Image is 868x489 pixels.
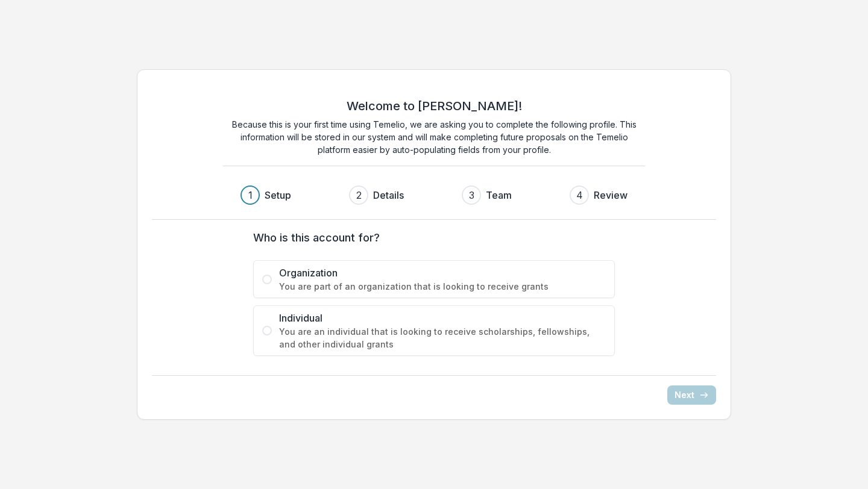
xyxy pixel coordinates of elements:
div: 4 [576,188,583,202]
div: Progress [241,185,627,205]
h3: Details [373,188,404,202]
h3: Setup [265,188,291,202]
div: 1 [248,188,253,202]
div: 2 [356,188,362,202]
div: 3 [469,188,474,202]
span: You are part of an organization that is looking to receive grants [279,280,606,293]
h3: Review [594,188,627,202]
span: Individual [279,311,606,325]
h3: Team [486,188,512,202]
p: Because this is your first time using Temelio, we are asking you to complete the following profil... [223,118,645,156]
label: Who is this account for? [253,229,608,246]
span: Organization [279,266,606,280]
span: You are an individual that is looking to receive scholarships, fellowships, and other individual ... [279,325,606,350]
h2: Welcome to [PERSON_NAME]! [347,99,522,113]
button: Next [667,385,716,405]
